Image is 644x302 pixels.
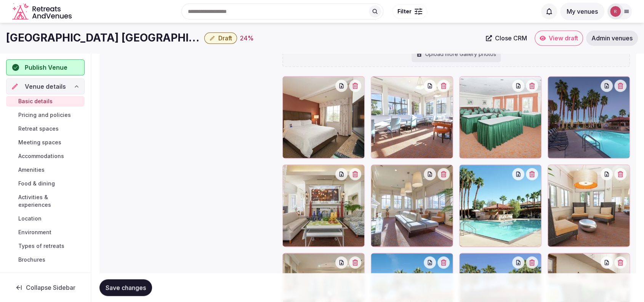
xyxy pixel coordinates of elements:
[560,3,604,20] button: My venues
[6,59,85,75] button: Publish Venue
[25,82,66,91] span: Venue details
[6,241,85,251] a: Types of retreats
[18,180,55,187] span: Food & dining
[549,34,578,42] span: View draft
[25,63,67,72] span: Publish Venue
[204,32,237,44] button: Draft
[6,110,85,120] a: Pricing and policies
[6,96,85,107] a: Basic details
[18,215,42,222] span: Location
[560,8,604,15] a: My venues
[18,256,45,264] span: Brochures
[18,242,64,250] span: Types of retreats
[18,97,53,105] span: Basic details
[371,76,453,158] div: RV-Hilton Garden Inn Palm Springs-dining 2.jpg
[586,30,638,46] a: Admin venues
[282,165,365,247] div: RV-Hilton Garden Inn Palm Springs-lobby 3.jpg
[240,34,254,43] div: 24 %
[12,3,73,20] svg: Retreats and Venues company logo
[371,165,453,247] div: RV-Hilton Garden Inn Palm Springs-lobby.jpg
[218,34,232,42] span: Draft
[6,192,85,210] a: Activities & experiences
[6,254,85,265] a: Brochures
[99,279,152,296] button: Save changes
[495,34,527,42] span: Close CRM
[459,165,541,247] div: RV-Hilton Garden Inn Palm Springs-pool 2.jpg
[6,30,201,45] h1: [GEOGRAPHIC_DATA] [GEOGRAPHIC_DATA]
[106,284,146,291] span: Save changes
[18,152,64,160] span: Accommodations
[6,270,85,286] a: Ownership
[240,34,254,43] button: 24%
[18,111,71,119] span: Pricing and policies
[6,279,85,296] button: Collapse Sidebar
[18,228,51,236] span: Environment
[6,213,85,224] a: Location
[12,3,73,20] a: Visit the homepage
[18,139,61,146] span: Meeting spaces
[18,125,59,133] span: Retreat spaces
[397,8,412,15] span: Filter
[18,166,45,174] span: Amenities
[459,76,541,158] div: RV-Hilton Garden Inn Palm Springs-meeting space.jpg
[18,193,82,209] span: Activities & experiences
[548,76,630,158] div: RV-Hilton Garden Inn Palm Springs-pool.jpg
[6,137,85,148] a: Meeting spaces
[610,6,621,17] img: robiejavier
[6,178,85,189] a: Food & dining
[535,30,583,46] a: View draft
[6,151,85,161] a: Accommodations
[6,165,85,175] a: Amenities
[26,284,75,291] span: Collapse Sidebar
[6,123,85,134] a: Retreat spaces
[392,4,427,19] button: Filter
[412,46,501,62] div: Upload more Gallery photos
[481,30,532,46] a: Close CRM
[6,227,85,238] a: Environment
[548,165,630,247] div: RV-Hilton Garden Inn Palm Springs-lobby 2.jpg
[591,34,633,42] span: Admin venues
[282,76,365,158] div: RV-Hilton Garden Inn Palm Springs-accommodation 2.jpg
